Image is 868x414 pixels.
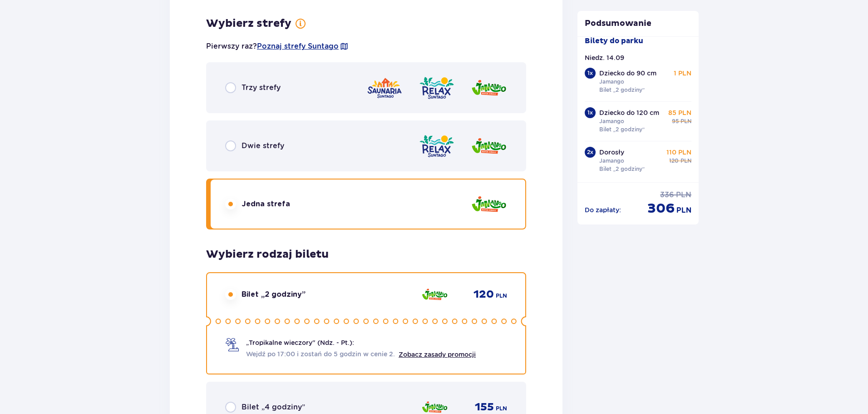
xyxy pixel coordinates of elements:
[471,75,507,101] img: zone logo
[666,148,691,157] p: 110 PLN
[242,141,284,151] p: Dwie strefy
[206,248,329,261] p: Wybierz rodzaj biletu
[585,36,643,46] p: Bilety do parku
[599,108,659,117] p: Dziecko do 120 cm
[496,292,507,300] p: PLN
[668,108,691,117] p: 85 PLN
[599,69,656,78] p: Dziecko do 90 cm
[257,41,339,51] a: Poznaj strefy Suntago
[585,147,596,158] div: 2 x
[599,86,645,94] p: Bilet „2 godziny”
[246,349,395,359] span: Wejdź po 17:00 i zostań do 5 godzin w cenie 2.
[206,17,291,30] p: Wybierz strefy
[672,117,679,125] p: 95
[421,285,448,304] img: zone logo
[366,75,403,101] img: zone logo
[419,133,455,159] img: zone logo
[419,75,455,101] img: zone logo
[242,289,306,299] p: Bilet „2 godziny”
[676,205,691,215] p: PLN
[242,402,305,412] p: Bilet „4 godziny”
[599,125,645,134] p: Bilet „2 godziny”
[585,53,624,62] p: Niedz. 14.09
[669,157,679,165] p: 120
[674,69,691,78] p: 1 PLN
[599,148,624,157] p: Dorosły
[399,351,476,358] a: Zobacz zasady promocji
[246,338,354,347] p: „Tropikalne wieczory" (Ndz. - Pt.):
[475,400,494,414] p: 155
[599,78,624,86] p: Jamango
[585,205,621,214] p: Do zapłaty :
[681,117,691,125] p: PLN
[599,165,645,173] p: Bilet „2 godziny”
[585,68,596,79] div: 1 x
[599,157,624,165] p: Jamango
[599,117,624,125] p: Jamango
[585,107,596,118] div: 1 x
[660,190,674,200] p: 336
[471,133,507,159] img: zone logo
[473,288,494,301] p: 120
[206,41,349,51] p: Pierwszy raz?
[577,18,699,29] p: Podsumowanie
[676,190,691,200] p: PLN
[471,191,507,217] img: zone logo
[242,83,281,93] p: Trzy strefy
[496,404,507,413] p: PLN
[681,157,691,165] p: PLN
[242,199,290,209] p: Jedna strefa
[647,200,675,217] p: 306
